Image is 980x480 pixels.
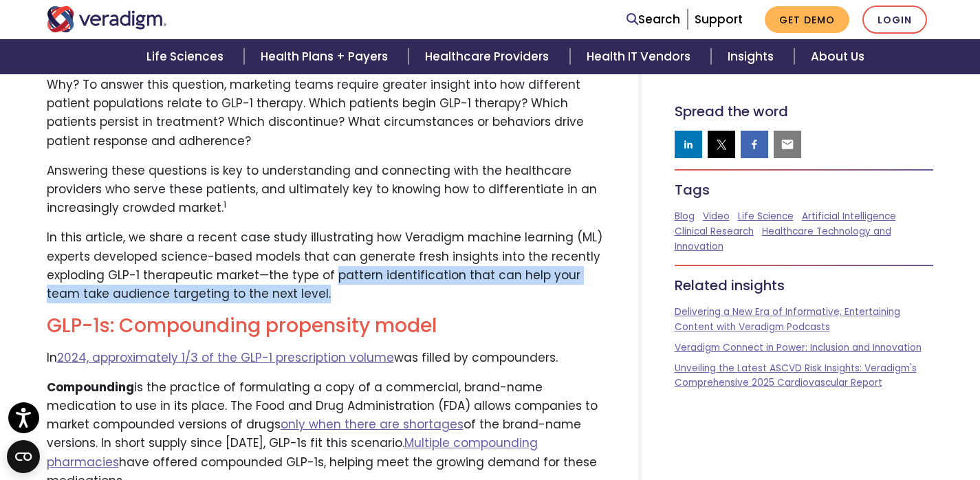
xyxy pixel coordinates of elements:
a: Health IT Vendors [570,39,711,74]
strong: Compounding [47,379,134,395]
a: 2024, approximately 1/3 of the GLP-1 prescription volume [57,349,394,366]
img: linkedin sharing button [682,138,695,151]
img: Veradigm logo [47,6,167,32]
a: Search [627,10,680,29]
img: email sharing button [781,138,794,151]
img: facebook sharing button [748,138,761,151]
h5: Spread the word [675,103,934,120]
a: About Us [794,39,881,74]
h5: Tags [675,182,934,198]
p: In was filled by compounders. [47,349,605,367]
p: In this article, we share a recent case study illustrating how Veradigm machine learning (ML) exp... [47,228,605,303]
a: Support [695,11,743,28]
a: Delivering a New Era of Informative, Entertaining Content with Veradigm Podcasts [675,305,900,334]
a: Get Demo [765,6,849,33]
a: Insights [711,39,794,74]
a: Healthcare Technology and Innovation [675,225,891,253]
sup: 1 [224,199,226,210]
img: twitter sharing button [715,138,728,151]
a: Artificial Intelligence [802,210,896,223]
h5: Related insights [675,277,934,294]
p: Answering these questions is key to understanding and connecting with the healthcare providers wh... [47,162,605,218]
a: Login [862,6,927,34]
a: Multiple compounding pharmacies [47,435,538,470]
p: Why? To answer this question, marketing teams require greater insight into how different patient ... [47,76,605,151]
button: Open CMP widget [7,440,40,473]
a: Healthcare Providers [409,39,569,74]
a: Veradigm Connect in Power: Inclusion and Innovation [675,341,922,354]
iframe: Drift Chat Widget [716,395,963,463]
a: Blog [675,210,695,223]
a: Health Plans + Payers [244,39,409,74]
a: Clinical Research [675,225,754,238]
a: only when there are shortages [281,416,464,433]
a: Unveiling the Latest ASCVD Risk Insights: Veradigm's Comprehensive 2025 Cardiovascular Report [675,362,917,390]
a: Video [703,210,730,223]
a: Life Sciences [130,39,244,74]
a: Life Science [738,210,794,223]
h2: GLP-1s: Compounding propensity model [47,314,605,338]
